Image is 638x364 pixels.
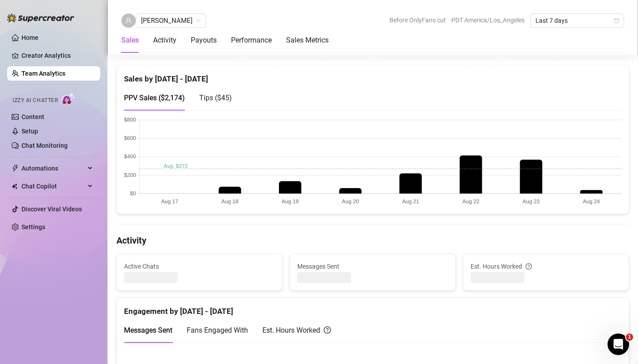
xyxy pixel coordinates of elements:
a: Team Analytics [21,70,65,77]
a: Chat Monitoring [21,142,68,149]
span: 1 [626,334,633,341]
div: Sales [121,35,139,46]
span: Tomi Moskowitz [141,14,201,27]
span: Izzy AI Chatter [13,96,58,105]
span: Messages Sent [297,261,448,271]
a: Creator Analytics [21,48,93,63]
span: Chat Copilot [21,179,85,193]
span: Last 7 days [535,14,619,27]
div: Payouts [191,35,217,46]
span: Fans Engaged With [187,326,248,334]
h4: Activity [116,234,629,247]
div: Sales Metrics [286,35,329,46]
img: Chat Copilot [12,183,17,189]
div: Engagement by [DATE] - [DATE] [124,298,621,317]
a: Discover Viral Videos [21,206,82,213]
img: AI Chatter [61,93,75,106]
span: question-circle [324,325,331,336]
a: Home [21,34,39,41]
span: PPV Sales ( $2,174 ) [124,94,185,102]
span: PDT America/Los_Angeles [451,13,525,27]
span: Messages Sent [124,326,172,334]
a: Setup [21,128,38,135]
span: calendar [614,18,619,23]
span: Automations [21,161,85,176]
iframe: Intercom live chat [608,334,629,355]
span: Tips ( $45 ) [199,94,232,102]
span: question-circle [526,261,532,271]
span: thunderbolt [12,165,19,172]
a: Settings [21,223,45,231]
div: Sales by [DATE] - [DATE] [124,66,621,85]
span: user [125,17,132,24]
div: Performance [231,35,272,46]
div: Activity [153,35,176,46]
div: Est. Hours Worked [262,325,331,336]
img: logo-BBDzfeDw.svg [7,13,74,22]
a: Content [21,113,44,120]
div: Est. Hours Worked [471,261,621,271]
span: Before OnlyFans cut [390,13,446,27]
span: Active Chats [124,261,275,271]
